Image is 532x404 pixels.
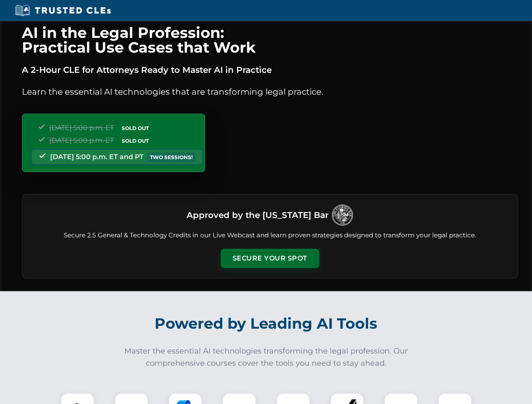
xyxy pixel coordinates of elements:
span: SOLD OUT [119,136,152,145]
img: Trusted CLEs [13,4,113,17]
p: Master the essential AI technologies transforming the legal profession. Our comprehensive courses... [119,345,414,369]
button: Secure Your Spot [221,249,319,268]
img: Logo [332,205,353,226]
span: SOLD OUT [119,124,152,133]
p: Learn the essential AI technologies that are transforming legal practice. [22,85,518,98]
span: [DATE] 5:00 p.m. ET [49,124,114,132]
h1: AI in the Legal Profession: Practical Use Cases that Work [22,25,518,55]
p: A 2-Hour CLE for Attorneys Ready to Master AI in Practice [22,63,518,77]
span: [DATE] 5:00 p.m. ET [49,136,114,144]
p: Secure 2.5 General & Technology Credits in our Live Webcast and learn proven strategies designed ... [32,231,508,240]
h3: Approved by the [US_STATE] Bar [187,207,329,223]
h2: Powered by Leading AI Tools [33,309,500,338]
